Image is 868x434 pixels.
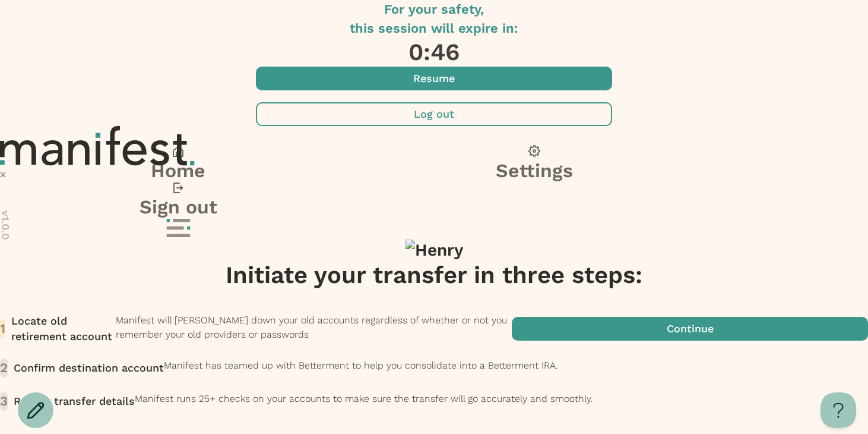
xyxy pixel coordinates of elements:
[821,392,856,428] iframe: Help Scout Beacon - Open
[512,313,868,344] button: Continue
[356,159,712,183] h3: Settings
[14,395,135,407] span: Review transfer details
[116,313,512,344] p: Manifest will [PERSON_NAME] down your old accounts regardless of whether or not you remember your...
[356,145,712,183] button: Settings
[256,67,612,90] button: Resume
[11,315,112,342] span: Locate old retirement account
[164,358,558,378] p: Manifest has teamed up with Betterment to help you consolidate into a Betterment IRA.
[135,392,593,411] p: Manifest runs 25+ checks on your accounts to make sure the transfer will go accurately and smoothly.
[406,240,463,261] img: Henry
[14,361,164,374] span: Confirm destination account
[256,102,612,126] button: Log out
